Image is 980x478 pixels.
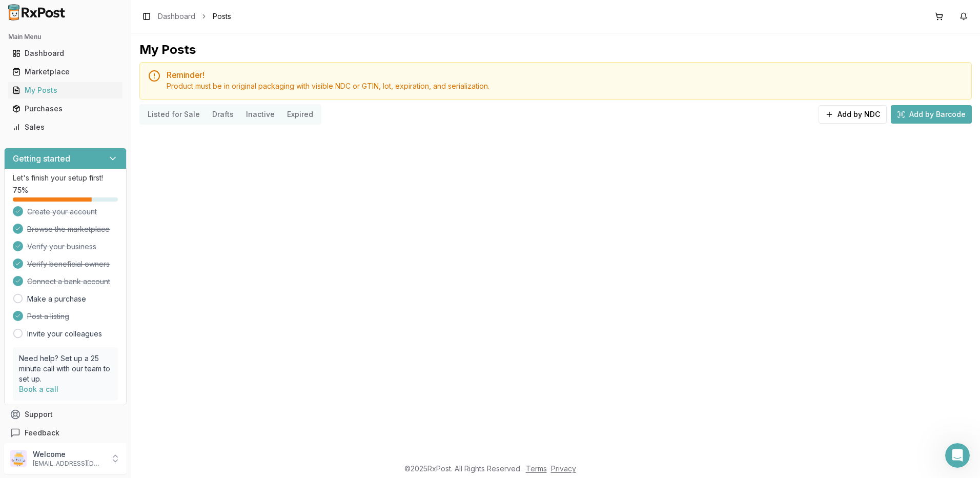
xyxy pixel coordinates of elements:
a: Dashboard [8,44,122,63]
button: Feedback [4,424,127,442]
span: Feedback [25,428,59,438]
button: Expired [281,106,319,123]
a: My Posts [8,81,122,99]
p: Welcome [33,449,104,460]
button: Listed for Sale [141,106,206,123]
h5: Reminder! [167,71,963,79]
div: Product must be in original packaging with visible NDC or GTIN, lot, expiration, and serialization. [167,81,963,91]
div: Dashboard [12,48,118,58]
iframe: Intercom live chat [945,443,970,468]
span: 75 % [13,185,28,195]
a: Make a purchase [27,294,86,304]
span: Browse the marketplace [27,224,110,234]
h2: Main Menu [8,33,122,41]
button: Drafts [206,106,240,123]
button: Marketplace [4,64,127,80]
a: Purchases [8,99,122,118]
button: Sales [4,119,127,135]
button: Support [4,405,127,424]
span: Post a listing [27,311,69,322]
nav: breadcrumb [158,11,231,22]
span: Posts [213,11,231,22]
div: My Posts [12,85,118,95]
button: Dashboard [4,45,127,62]
div: Purchases [12,104,118,114]
a: Terms [526,464,547,473]
a: Privacy [551,464,576,473]
div: My Posts [139,42,196,58]
span: Connect a bank account [27,276,110,287]
a: Sales [8,118,122,136]
span: Create your account [27,207,97,217]
a: Invite your colleagues [27,329,102,339]
a: Book a call [19,385,58,393]
p: Need help? Set up a 25 minute call with our team to set up. [19,353,112,384]
button: Add by Barcode [891,105,972,124]
button: Add by NDC [819,105,887,124]
div: Sales [12,122,118,132]
span: Verify beneficial owners [27,259,110,269]
div: Marketplace [12,67,118,77]
a: Marketplace [8,63,122,81]
button: Inactive [240,106,281,123]
img: User avatar [10,450,27,467]
img: RxPost Logo [4,4,70,21]
h3: Getting started [13,152,70,165]
button: My Posts [4,82,127,98]
p: [EMAIL_ADDRESS][DOMAIN_NAME] [33,460,104,468]
a: Dashboard [158,11,195,22]
button: Purchases [4,101,127,117]
span: Verify your business [27,242,96,252]
p: Let's finish your setup first! [13,173,118,183]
